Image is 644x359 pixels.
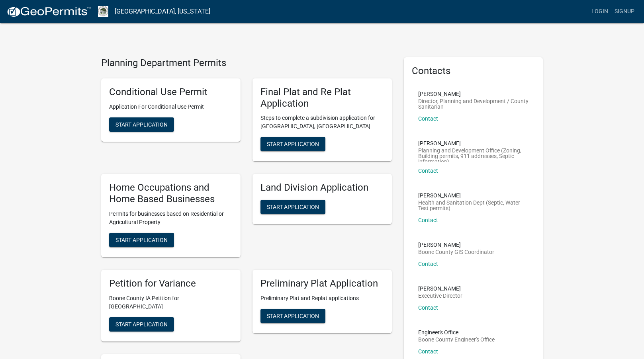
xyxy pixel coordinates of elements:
[260,294,384,302] p: Preliminary Plat and Replat applications
[115,121,168,127] span: Start Application
[109,210,233,226] p: Permits for businesses based on Residential or Agricultural Property
[418,115,438,122] a: Contact
[267,312,319,319] span: Start Application
[267,141,319,147] span: Start Application
[418,330,495,335] p: Engineer's Office
[260,200,325,214] button: Start Application
[267,204,319,210] span: Start Application
[418,193,529,198] p: [PERSON_NAME]
[418,200,529,211] p: Health and Sanitation Dept (Septic, Water Test permits)
[109,278,233,289] h5: Petition for Variance
[109,317,174,332] button: Start Application
[418,286,462,291] p: [PERSON_NAME]
[109,117,174,132] button: Start Application
[418,98,529,109] p: Director, Planning and Development / County Sanitarian
[109,233,174,247] button: Start Application
[418,217,438,223] a: Contact
[260,86,384,109] h5: Final Plat and Re Plat Application
[418,91,529,97] p: [PERSON_NAME]
[418,249,494,255] p: Boone County GIS Coordinator
[418,261,438,267] a: Contact
[588,4,611,19] a: Login
[260,278,384,289] h5: Preliminary Plat Application
[418,242,494,248] p: [PERSON_NAME]
[260,309,325,323] button: Start Application
[109,182,233,205] h5: Home Occupations and Home Based Businesses
[260,182,384,193] h5: Land Division Application
[115,236,168,243] span: Start Application
[101,57,392,69] h4: Planning Department Permits
[98,6,108,17] img: Boone County, Iowa
[418,168,438,174] a: Contact
[418,348,438,355] a: Contact
[260,114,384,131] p: Steps to complete a subdivision application for [GEOGRAPHIC_DATA], [GEOGRAPHIC_DATA]
[418,304,438,311] a: Contact
[109,103,233,111] p: Application For Conditional Use Permit
[418,140,529,146] p: [PERSON_NAME]
[418,293,462,299] p: Executive Director
[109,294,233,311] p: Boone County IA Petition for [GEOGRAPHIC_DATA]
[109,86,233,98] h5: Conditional Use Permit
[115,321,168,327] span: Start Application
[260,137,325,151] button: Start Application
[611,4,638,19] a: Signup
[418,337,495,342] p: Boone County Engineer's Office
[412,65,535,77] h5: Contacts
[418,148,529,162] p: Planning and Development Office (Zoning, Building permits, 911 addresses, Septic information)
[115,5,210,18] a: [GEOGRAPHIC_DATA], [US_STATE]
